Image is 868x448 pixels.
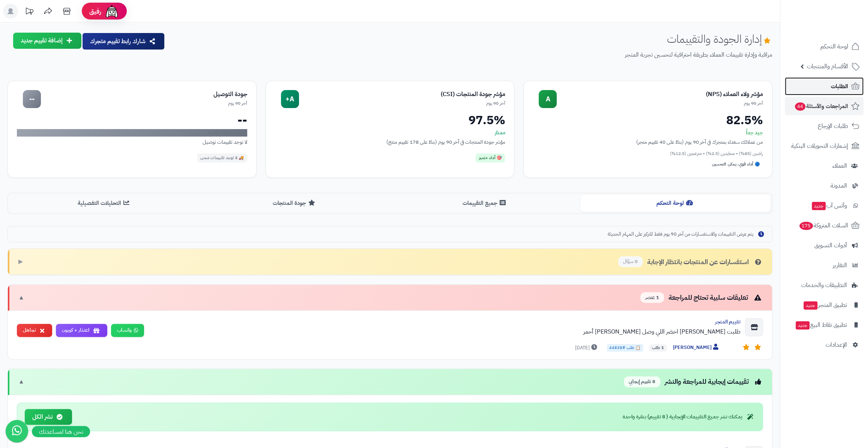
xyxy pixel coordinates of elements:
span: 0 سؤال [618,256,643,267]
a: الإعدادات [785,336,863,354]
div: A [539,90,557,108]
span: [DATE] [575,344,599,352]
a: تطبيق نقاط البيعجديد [785,316,863,334]
a: التطبيقات والخدمات [785,276,863,294]
div: تعليقات سلبية تحتاج للمراجعة [640,292,763,303]
div: طلبت [PERSON_NAME] اخضر اللي وصل [PERSON_NAME] أحمر [150,327,740,336]
button: نشر الكل [25,409,72,425]
a: العملاء [785,157,863,175]
div: لا توجد تقييمات توصيل [17,138,247,146]
span: التقارير [833,260,847,271]
a: المدونة [785,177,863,195]
span: ▼ [18,293,24,302]
div: 🚚 لا توجد تقييمات شحن [197,153,247,162]
div: ممتاز [275,129,505,137]
button: اعتذار + كوبون [56,324,107,337]
a: لوحة التحكم [785,38,863,56]
span: الأقسام والمنتجات [807,61,848,72]
div: 82.5% [533,114,763,126]
a: التقارير [785,256,863,274]
span: المراجعات والأسئلة [794,101,848,111]
span: ▶ [18,257,23,266]
a: الطلبات [785,77,863,95]
span: الطلبات [831,81,848,92]
span: جديد [812,202,826,210]
div: يمكنك نشر جميع التقييمات الإيجابية ( 8 تقييم) بنقرة واحدة [623,413,755,421]
button: تجاهل [17,324,52,337]
button: إضافة تقييم جديد [13,33,81,49]
button: جودة المنتجات [200,195,390,212]
span: رفيق [89,7,101,16]
div: آخر 90 يوم [299,100,505,107]
span: جديد [796,321,809,329]
span: الإعدادات [826,340,847,350]
a: تطبيق المتجرجديد [785,296,863,314]
div: من عملائك سعداء بمتجرك في آخر 90 يوم (بناءً على 40 تقييم متجر) [533,138,763,146]
div: 97.5% [275,114,505,126]
span: 175 [799,222,813,230]
span: 8 تقييم إيجابي [624,376,660,387]
span: وآتس آب [811,200,847,211]
span: إشعارات التحويلات البنكية [791,141,848,151]
span: المدونة [830,180,847,191]
button: التحليلات التفصيلية [9,195,200,212]
span: يتم عرض التقييمات والاستفسارات من آخر 90 يوم فقط للتركيز على المهام الحديثة [608,231,753,238]
div: تقييم المتجر [150,318,740,326]
div: جيد جداً [533,129,763,137]
div: آخر 90 يوم [557,100,763,107]
span: العملاء [832,161,847,171]
div: تقييمات إيجابية للمراجعة والنشر [624,376,763,387]
div: استفسارات عن المنتجات بانتظار الإجابة [618,256,763,267]
button: لوحة التحكم [580,195,770,212]
div: 🔵 أداء قوي، يمكن التحسين [709,160,763,169]
span: جديد [803,301,817,310]
span: 1 طلب [649,344,667,352]
span: [PERSON_NAME] [673,344,720,352]
div: راضين (85%) • محايدين (2.5%) • منزعجين (12.5%) [533,150,763,157]
span: أدوات التسويق [814,240,847,251]
span: تطبيق المتجر [803,300,847,310]
a: واتساب [111,324,144,337]
div: جودة التوصيل [41,90,247,99]
div: -- [17,114,247,126]
img: ai-face.png [104,4,119,19]
a: إشعارات التحويلات البنكية [785,137,863,155]
span: 📋 طلب #44838 [607,344,643,352]
button: جميع التقييمات [390,195,580,212]
span: لوحة التحكم [820,41,848,52]
span: ▼ [18,377,24,386]
a: وآتس آبجديد [785,197,863,215]
div: مؤشر جودة المنتجات (CSI) [299,90,505,99]
div: مؤشر جودة المنتجات في آخر 90 يوم (بناءً على 178 تقييم منتج) [275,138,505,146]
button: شارك رابط تقييم متجرك [83,33,164,50]
a: طلبات الإرجاع [785,117,863,135]
div: -- [23,90,41,108]
span: 1 عنصر [640,292,664,303]
div: A+ [281,90,299,108]
span: طلبات الإرجاع [818,121,848,131]
p: مراقبة وإدارة تقييمات العملاء بطريقة احترافية لتحسين تجربة المتجر [171,51,772,59]
div: 🎯 أداء متميز [476,153,505,162]
span: تطبيق نقاط البيع [795,320,847,330]
span: السلات المتروكة [799,220,848,231]
div: مؤشر ولاء العملاء (NPS) [557,90,763,99]
a: تحديثات المنصة [20,4,39,21]
div: آخر 90 يوم [41,100,247,107]
a: أدوات التسويق [785,236,863,254]
span: 44 [795,102,805,111]
span: التطبيقات والخدمات [801,280,847,290]
div: لا توجد بيانات كافية [17,129,247,137]
a: المراجعات والأسئلة44 [785,97,863,115]
h1: إدارة الجودة والتقييمات [667,33,772,45]
a: السلات المتروكة175 [785,216,863,235]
